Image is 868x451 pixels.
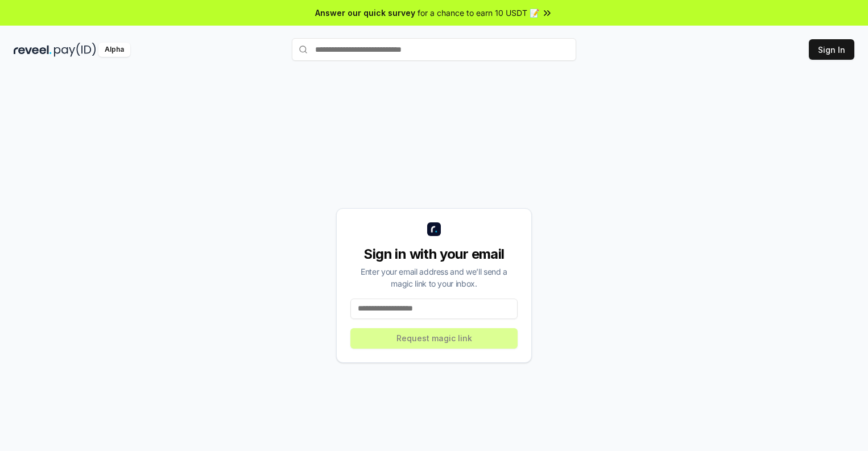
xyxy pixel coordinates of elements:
[418,7,539,19] span: for a chance to earn 10 USDT 📝
[809,39,854,60] button: Sign In
[350,245,518,263] div: Sign in with your email
[315,7,415,19] span: Answer our quick survey
[54,43,96,57] img: pay_id
[350,266,518,289] div: Enter your email address and we’ll send a magic link to your inbox.
[14,43,52,57] img: reveel_dark
[427,222,441,236] img: logo_small
[98,43,130,57] div: Alpha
